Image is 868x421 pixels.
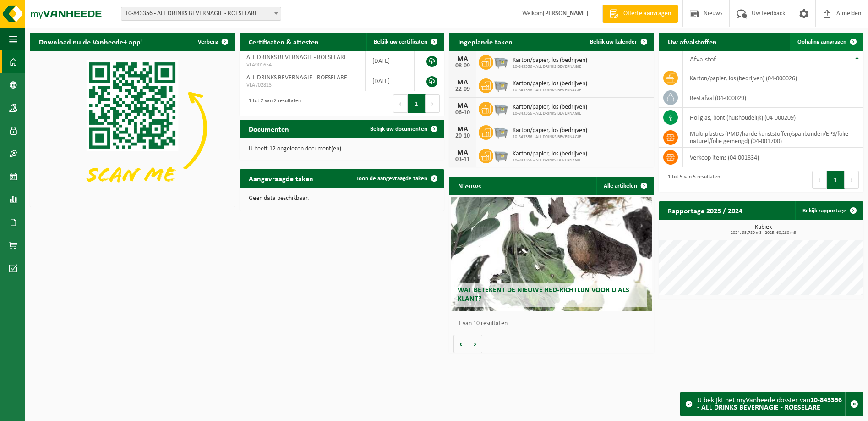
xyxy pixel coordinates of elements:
[191,33,234,51] button: Verberg
[493,77,509,93] img: WB-2500-GAL-GY-01
[697,397,842,411] strong: 10-843356 - ALL DRINKS BEVERNAGIE - ROESELARE
[240,33,328,50] h2: Certificaten & attesten
[663,170,720,190] div: 1 tot 5 van 5 resultaten
[690,56,716,63] span: Afvalstof
[513,104,587,111] span: Karton/papier, los (bedrijven)
[453,86,472,93] div: 22-09
[30,33,152,50] h2: Download nu de Vanheede+ app!
[453,156,472,163] div: 03-11
[493,124,509,139] img: WB-2500-GAL-GY-01
[240,120,298,138] h2: Documenten
[246,74,347,81] span: ALL DRINKS BEVERNAGIE - ROESELARE
[659,201,752,219] h2: Rapportage 2025 / 2024
[493,100,509,116] img: WB-2500-GAL-GY-01
[374,39,427,45] span: Bekijk uw certificaten
[468,335,482,353] button: Volgende
[543,10,589,17] strong: [PERSON_NAME]
[240,169,322,187] h2: Aangevraagde taken
[453,110,472,116] div: 06-10
[349,169,443,188] a: Toon de aangevraagde taken
[797,39,846,45] span: Ophaling aanvragen
[244,94,301,114] div: 1 tot 2 van 2 resultaten
[795,201,863,220] a: Bekijk rapportage
[513,64,587,70] span: 10-843356 - ALL DRINKS BEVERNAGIE
[453,79,472,86] div: MA
[393,94,408,113] button: Previous
[451,197,652,311] a: Wat betekent de nieuwe RED-richtlijn voor u als klant?
[198,39,218,45] span: Verberg
[246,82,358,89] span: VLA702823
[366,33,443,51] a: Bekijk uw certificaten
[845,171,859,189] button: Next
[366,71,415,91] td: [DATE]
[513,57,587,64] span: Karton/papier, los (bedrijven)
[513,80,587,88] span: Karton/papier, los (bedrijven)
[246,54,347,61] span: ALL DRINKS BEVERNAGIE - ROESELARE
[249,146,436,152] p: U heeft 12 ongelezen document(en).
[513,158,587,163] span: 10-843356 - ALL DRINKS BEVERNAGIE
[513,88,587,93] span: 10-843356 - ALL DRINKS BEVERNAGIE
[249,195,436,202] p: Geen data beschikbaar.
[356,176,427,182] span: Toon de aangevraagde taken
[602,5,678,23] a: Offerte aanvragen
[683,108,864,127] td: hol glas, bont (huishoudelijk) (04-000209)
[458,321,650,327] p: 1 van 10 resultaten
[449,177,490,194] h2: Nieuws
[663,224,864,235] h3: Kubiek
[453,63,472,69] div: 08-09
[453,102,472,110] div: MA
[827,171,845,189] button: 1
[683,68,864,88] td: karton/papier, los (bedrijven) (04-000026)
[790,33,863,51] a: Ophaling aanvragen
[659,33,726,50] h2: Uw afvalstoffen
[683,88,864,108] td: restafval (04-000029)
[453,126,472,133] div: MA
[683,148,864,167] td: verkoop items (04-001834)
[513,150,587,158] span: Karton/papier, los (bedrijven)
[590,39,637,45] span: Bekijk uw kalender
[583,33,653,51] a: Bekijk uw kalender
[621,9,673,18] span: Offerte aanvragen
[513,127,587,134] span: Karton/papier, los (bedrijven)
[697,392,845,416] div: U bekijkt het myVanheede dossier van
[812,171,827,189] button: Previous
[246,61,358,69] span: VLA901654
[663,231,864,235] span: 2024: 95,780 m3 - 2025: 60,280 m3
[121,7,281,21] span: 10-843356 - ALL DRINKS BEVERNAGIE - ROESELARE
[453,335,468,353] button: Vorige
[453,133,472,139] div: 20-10
[493,54,509,69] img: WB-2500-GAL-GY-01
[513,111,587,116] span: 10-843356 - ALL DRINKS BEVERNAGIE
[426,94,440,113] button: Next
[458,287,629,303] span: Wat betekent de nieuwe RED-richtlijn voor u als klant?
[408,94,426,113] button: 1
[513,134,587,140] span: 10-843356 - ALL DRINKS BEVERNAGIE
[449,33,522,50] h2: Ingeplande taken
[493,147,509,163] img: WB-2500-GAL-GY-01
[596,177,653,195] a: Alle artikelen
[30,51,235,205] img: Download de VHEPlus App
[453,149,472,156] div: MA
[453,55,472,63] div: MA
[363,120,443,138] a: Bekijk uw documenten
[121,7,281,20] span: 10-843356 - ALL DRINKS BEVERNAGIE - ROESELARE
[683,127,864,148] td: multi plastics (PMD/harde kunststoffen/spanbanden/EPS/folie naturel/folie gemengd) (04-001700)
[366,51,415,71] td: [DATE]
[370,126,427,132] span: Bekijk uw documenten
